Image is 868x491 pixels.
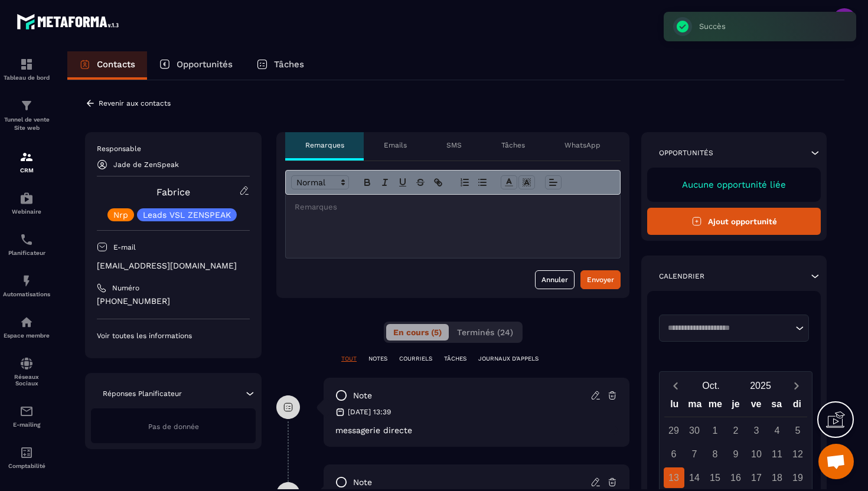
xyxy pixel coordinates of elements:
[3,291,50,297] p: Automatisations
[726,420,746,441] div: 2
[705,420,726,441] div: 1
[726,467,746,488] div: 16
[705,467,726,488] div: 15
[335,425,618,435] p: messagerie directe
[177,59,233,70] p: Opportunités
[787,396,807,417] div: di
[99,99,171,107] p: Revenir aux contacts
[659,179,809,190] p: Aucune opportunité liée
[3,74,50,81] p: Tableau de bord
[478,355,539,363] p: JOURNAUX D'APPELS
[664,444,684,464] div: 6
[3,463,50,469] p: Comptabilité
[647,208,821,235] button: Ajout opportunité
[736,375,785,396] button: Open years overlay
[664,420,684,441] div: 29
[450,324,520,341] button: Terminés (24)
[659,148,713,158] p: Opportunités
[19,315,34,329] img: automations
[684,467,705,488] div: 14
[705,444,726,464] div: 8
[746,467,767,488] div: 17
[97,331,250,341] p: Voir toutes les informations
[274,59,304,70] p: Tâches
[19,191,34,205] img: automations
[156,186,190,198] a: Fabrice
[746,420,767,441] div: 3
[3,265,50,306] a: automationsautomationsAutomatisations
[766,396,787,417] div: sa
[113,161,179,169] p: Jade de ZenSpeak
[535,270,575,289] button: Annuler
[3,224,50,265] a: schedulerschedulerPlanificateur
[348,407,391,417] p: [DATE] 13:39
[3,90,50,141] a: formationformationTunnel de vente Site web
[97,296,250,307] p: [PHONE_NUMBER]
[767,420,788,441] div: 4
[3,374,50,387] p: Réseaux Sociaux
[684,420,705,441] div: 30
[587,274,614,286] div: Envoyer
[97,260,250,271] p: [EMAIL_ADDRESS][DOMAIN_NAME]
[664,396,685,417] div: lu
[19,356,34,371] img: social-network
[580,270,621,289] button: Envoyer
[19,233,34,247] img: scheduler
[17,11,123,32] img: logo
[19,404,34,418] img: email
[457,328,513,337] span: Terminés (24)
[103,389,182,398] p: Réponses Planificateur
[746,396,766,417] div: ve
[341,355,357,363] p: TOUT
[97,144,250,153] p: Responsable
[3,48,50,90] a: formationformationTableau de bord
[446,140,462,150] p: SMS
[147,51,244,80] a: Opportunités
[3,306,50,348] a: automationsautomationsEspace membre
[19,57,34,71] img: formation
[3,116,50,132] p: Tunnel de vente Site web
[726,396,746,417] div: je
[3,395,50,437] a: emailemailE-mailing
[3,208,50,215] p: Webinaire
[3,182,50,224] a: automationsautomationsWebinaire
[3,421,50,428] p: E-mailing
[3,348,50,395] a: social-networksocial-networkRéseaux Sociaux
[726,444,746,464] div: 9
[788,444,808,464] div: 12
[386,324,449,341] button: En cours (5)
[19,99,34,113] img: formation
[659,271,704,281] p: Calendrier
[785,378,807,394] button: Next month
[788,467,808,488] div: 19
[686,375,736,396] button: Open months overlay
[659,315,809,342] div: Search for option
[368,355,387,363] p: NOTES
[684,444,705,464] div: 7
[818,444,854,479] div: Ouvrir le chat
[148,423,199,431] span: Pas de donnée
[3,332,50,339] p: Espace membre
[767,444,788,464] div: 11
[143,211,231,219] p: Leads VSL ZENSPEAK
[399,355,432,363] p: COURRIELS
[501,140,525,150] p: Tâches
[19,446,34,460] img: accountant
[112,283,139,293] p: Numéro
[3,437,50,478] a: accountantaccountantComptabilité
[767,467,788,488] div: 18
[393,328,442,337] span: En cours (5)
[444,355,466,363] p: TÂCHES
[664,467,684,488] div: 13
[746,444,767,464] div: 10
[3,250,50,256] p: Planificateur
[19,150,34,164] img: formation
[305,140,344,150] p: Remarques
[564,140,601,150] p: WhatsApp
[19,274,34,288] img: automations
[384,140,407,150] p: Emails
[67,51,147,80] a: Contacts
[788,420,808,441] div: 5
[113,243,136,252] p: E-mail
[664,322,792,334] input: Search for option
